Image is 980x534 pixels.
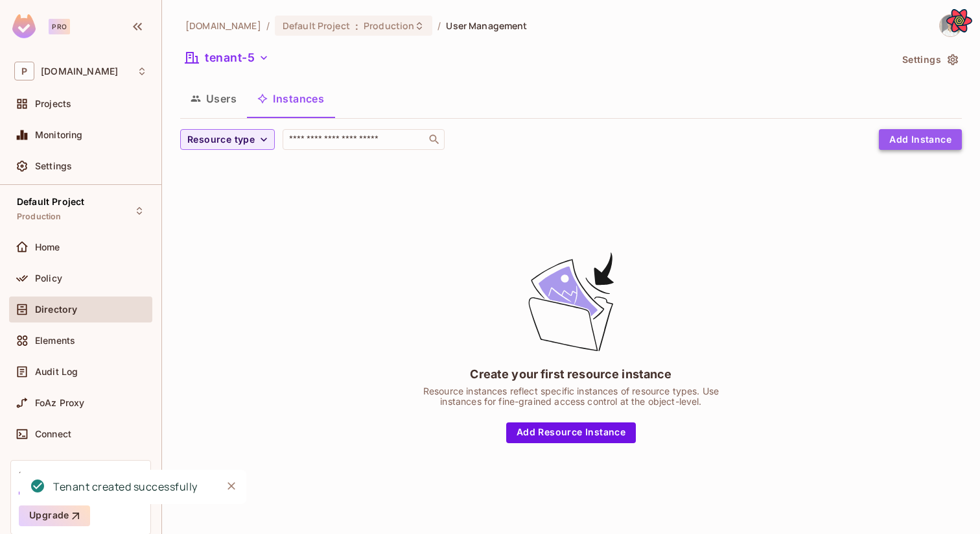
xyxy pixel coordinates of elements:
span: Monitoring [35,130,83,140]
span: Resource type [187,132,255,148]
span: Default Project [283,19,350,32]
span: Policy [35,273,62,284]
span: Default Project [17,197,84,207]
span: Projects [35,99,71,109]
span: Home [35,242,60,252]
button: Instances [247,82,334,115]
button: Add Instance [879,129,962,150]
span: Production [17,212,62,222]
img: SReyMgAAAABJRU5ErkJggg== [12,14,36,38]
button: tenant-5 [180,47,274,68]
span: FoAz Proxy [35,398,85,408]
span: Settings [35,161,72,171]
span: P [14,62,34,80]
div: Create your first resource instance [470,366,671,382]
button: Resource type [180,129,275,150]
span: Connect [35,429,71,439]
button: Open React Query Devtools [946,8,972,34]
span: Production [364,19,414,32]
button: Settings [897,49,962,70]
img: Omer Zuarets [940,15,961,36]
li: / [266,19,270,32]
span: User Management [446,19,527,32]
span: : [355,21,359,31]
span: Elements [35,335,75,346]
div: Resource instances reflect specific instances of resource types. Use instances for fine-grained a... [409,386,733,407]
span: the active workspace [185,19,261,32]
span: Audit Log [35,367,78,377]
span: Workspace: permit.io [41,66,118,77]
button: Add Resource Instance [506,422,636,443]
span: Directory [35,304,77,315]
button: Close [222,476,241,496]
li: / [437,19,441,32]
button: Users [180,82,247,115]
div: Tenant created successfully [53,479,198,495]
div: Pro [49,19,70,34]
